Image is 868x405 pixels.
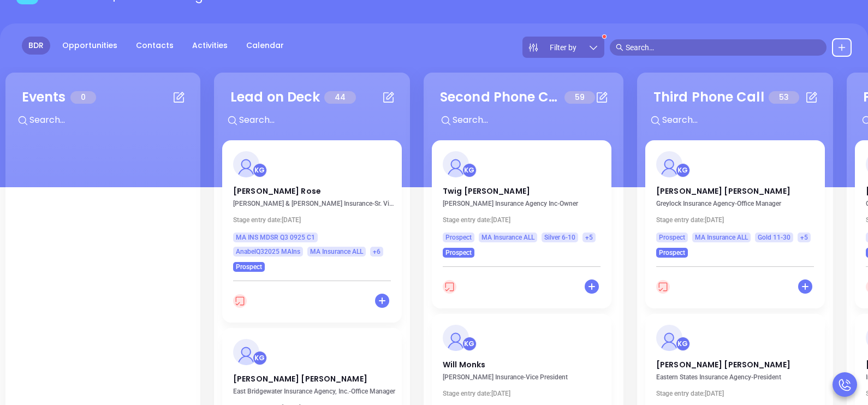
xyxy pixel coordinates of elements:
div: Lead on Deck [230,87,320,107]
span: AnabelQ32025 MAIns [236,246,300,258]
a: profileKarina GenovezTwig [PERSON_NAME] [PERSON_NAME] Insurance Agency Inc-OwnerStage entry date:... [432,140,611,258]
p: [PERSON_NAME] [PERSON_NAME] [656,359,814,365]
div: Second Phone Call [440,87,560,107]
div: profileKarina GenovezTwig [PERSON_NAME] [PERSON_NAME] Insurance Agency Inc-OwnerStage entry date:... [432,140,615,314]
p: Tue 5/21/2024 [233,216,397,224]
div: Karina Genovez [462,337,477,351]
span: MA INS MDSR Q3 0925 C1 [236,231,315,243]
span: MA Insurance ALL [481,231,534,243]
div: Second Phone Call59 [432,81,615,140]
span: search [616,44,623,51]
p: Greylock Insurance Agency - Office Manager [656,200,820,207]
span: Gold 11-30 [758,231,790,243]
span: 53 [769,91,799,104]
p: Bryden & Sullivan Insurance - Sr. Vice President [233,200,397,207]
div: profileKarina Genovez[PERSON_NAME] [PERSON_NAME] Greylock Insurance Agency-Office ManagerStage en... [645,140,825,314]
div: Karina Genovez [253,163,267,177]
a: Calendar [240,37,290,55]
div: Third Phone Call [653,87,764,107]
p: [PERSON_NAME] Rose [233,186,391,191]
span: Prospect [236,261,262,273]
img: profile [443,151,469,177]
img: profile [233,339,259,365]
a: BDR [22,37,50,55]
input: Search... [661,113,825,127]
p: Tue 5/21/2024 [443,216,607,224]
p: Eastern States Insurance Agency - President [656,373,820,381]
p: Twig [PERSON_NAME] [443,186,601,191]
p: East Bridgewater Insurance Agency, Inc. - Office Manager [233,388,397,395]
img: profile [656,151,682,177]
span: Silver 6-10 [544,231,575,243]
span: +5 [585,231,593,243]
div: Karina Genovez [676,337,690,351]
input: Search... [451,113,615,127]
p: Joe Greene Insurance - Vice President [443,373,607,381]
a: Contacts [129,37,180,55]
div: Lead on Deck44 [222,81,402,140]
img: profile [656,325,682,351]
span: Filter by [550,44,576,51]
p: Will Monks [443,359,601,365]
div: Karina Genovez [253,351,267,365]
p: [PERSON_NAME] [PERSON_NAME] [233,373,391,379]
a: profileKarina Genovez[PERSON_NAME] [PERSON_NAME] Greylock Insurance Agency-Office ManagerStage en... [645,140,825,258]
span: MA Insurance ALL [310,246,363,258]
input: Search… [626,41,821,53]
a: Activities [186,37,234,55]
span: Prospect [445,247,472,259]
div: Events0 [14,81,192,140]
span: 44 [324,91,356,104]
span: +5 [800,231,808,243]
div: Events [22,87,66,107]
span: 0 [70,91,96,104]
a: Opportunities [56,37,124,55]
div: Karina Genovez [462,163,477,177]
p: [PERSON_NAME] [PERSON_NAME] [656,186,814,191]
span: Prospect [659,247,685,259]
div: Third Phone Call53 [645,81,825,140]
input: Search... [238,113,402,127]
span: Prospect [659,231,685,243]
span: 59 [564,91,595,104]
img: profile [233,151,259,177]
p: William C Burke Jr Insurance Agency Inc - Owner [443,200,607,207]
div: profileKarina Genovez[PERSON_NAME] Rose [PERSON_NAME] & [PERSON_NAME] Insurance-Sr. Vice Presiden... [222,140,402,328]
p: Tue 5/21/2024 [656,216,820,224]
a: profileKarina Genovez[PERSON_NAME] Rose [PERSON_NAME] & [PERSON_NAME] Insurance-Sr. Vice Presiden... [222,140,402,272]
p: Tue 5/21/2024 [656,390,820,397]
span: +6 [373,246,381,258]
span: Prospect [445,231,472,243]
img: profile [443,325,469,351]
span: MA Insurance ALL [695,231,748,243]
div: Karina Genovez [676,163,690,177]
p: Tue 5/21/2024 [443,390,607,397]
input: Search... [28,113,192,127]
